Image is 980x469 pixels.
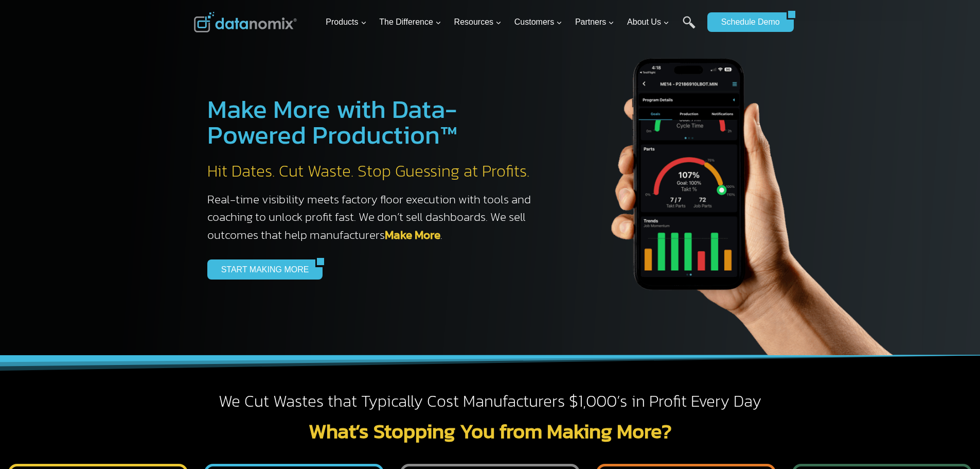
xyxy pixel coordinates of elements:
span: Resources [454,15,502,29]
a: Search [683,16,696,39]
nav: Primary Navigation [322,6,702,39]
iframe: Popup CTA [5,287,170,464]
h1: Make More with Data-Powered Production™ [207,96,542,148]
h3: Real-time visibility meets factory floor execution with tools and coaching to unlock profit fast.... [207,190,542,244]
span: About Us [627,15,669,29]
h2: Hit Dates. Cut Waste. Stop Guessing at Profits. [207,161,542,182]
img: The Datanoix Mobile App available on Android and iOS Devices [562,21,922,355]
a: Schedule Demo [707,12,787,32]
span: Customers [514,15,562,29]
span: Partners [575,15,614,29]
h2: We Cut Wastes that Typically Cost Manufacturers $1,000’s in Profit Every Day [194,391,787,412]
span: The Difference [379,15,441,29]
img: Datanomix [194,12,297,32]
span: Products [326,15,366,29]
h2: What’s Stopping You from Making More? [194,421,787,441]
a: Make More [385,226,440,244]
a: START MAKING MORE [207,259,316,279]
